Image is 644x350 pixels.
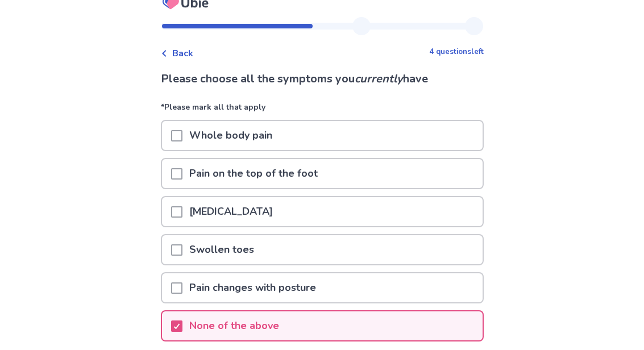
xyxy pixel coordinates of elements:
p: [MEDICAL_DATA] [182,197,280,226]
p: Whole body pain [182,121,279,150]
i: currently [355,71,403,86]
p: Pain changes with posture [182,273,323,302]
p: None of the above [182,311,286,340]
p: Pain on the top of the foot [182,159,325,188]
p: Swollen toes [182,235,261,264]
p: *Please mark all that apply [161,101,484,120]
p: 4 questions left [429,47,484,58]
p: Please choose all the symptoms you have [161,70,484,88]
span: Back [172,47,193,60]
